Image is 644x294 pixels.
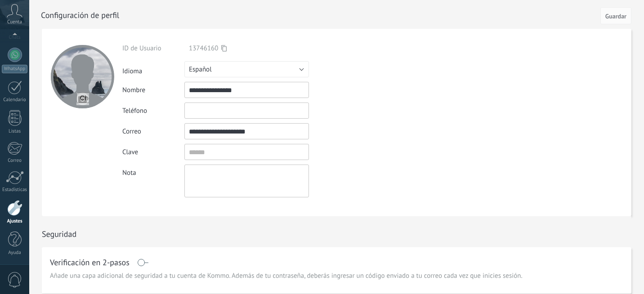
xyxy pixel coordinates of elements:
div: Ajustes [2,218,28,224]
div: ID de Usuario [122,44,184,53]
span: Cuenta [7,19,22,25]
div: Correo [2,158,28,164]
div: Calendario [2,97,28,103]
div: Nombre [122,86,184,94]
span: Añade una capa adicional de seguridad a tu cuenta de Kommo. Además de tu contraseña, deberás ingr... [50,272,523,281]
button: Guardar [600,7,631,24]
span: 13746160 [189,44,218,53]
div: Nota [122,165,184,177]
div: Clave [122,148,184,156]
button: Español [184,61,309,77]
span: Español [189,65,212,74]
div: Estadísticas [2,187,28,193]
div: WhatsApp [2,65,27,73]
div: Teléfono [122,107,184,115]
span: Guardar [605,13,626,19]
h1: Verificación en 2-pasos [50,259,130,266]
div: Correo [122,127,184,136]
div: Ayuda [2,250,28,256]
h1: Seguridad [42,229,76,239]
div: Idioma [122,63,184,76]
div: Listas [2,129,28,134]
